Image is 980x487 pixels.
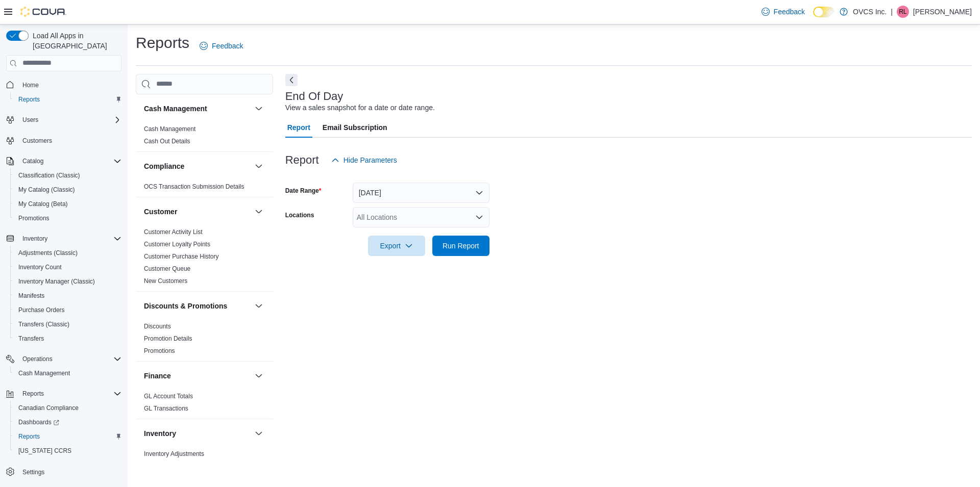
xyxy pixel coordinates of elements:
[774,7,805,17] span: Feedback
[144,183,244,191] span: OCS Transaction Submission Details
[285,154,319,166] h3: Report
[144,428,176,439] h3: Inventory
[18,79,43,91] a: Home
[14,332,121,345] span: Transfers
[212,41,243,51] span: Feedback
[144,323,171,330] a: Discounts
[2,232,126,246] button: Inventory
[144,240,210,248] span: Customer Loyalty Points
[144,393,193,400] a: GL Account Totals
[443,241,479,251] span: Run Report
[18,114,42,126] button: Users
[144,371,251,381] button: Finance
[18,418,59,426] span: Dashboards
[14,93,44,106] a: Reports
[285,102,435,113] div: View a sales snapshot for a date or date range.
[18,200,68,208] span: My Catalog (Beta)
[18,155,47,167] button: Catalog
[136,320,273,361] div: Discounts & Promotions
[22,116,38,124] span: Users
[22,355,53,363] span: Operations
[253,427,265,440] button: Inventory
[144,301,251,311] button: Discounts & Promotions
[891,6,893,18] p: |
[22,468,44,476] span: Settings
[144,104,207,114] h3: Cash Management
[18,388,121,400] span: Reports
[144,335,192,342] a: Promotion Details
[22,137,52,145] span: Customers
[285,74,298,86] button: Next
[14,402,83,414] a: Canadian Compliance
[144,450,204,457] a: Inventory Adjustments
[10,303,126,317] button: Purchase Orders
[144,404,188,413] span: GL Transactions
[2,464,126,479] button: Settings
[18,171,80,180] span: Classification (Classic)
[144,228,203,236] a: Customer Activity List
[14,367,74,379] a: Cash Management
[10,366,126,380] button: Cash Management
[18,432,40,441] span: Reports
[10,211,126,225] button: Promotions
[10,260,126,274] button: Inventory Count
[813,7,835,17] input: Dark Mode
[285,187,322,195] label: Date Range
[475,213,483,221] button: Open list of options
[10,331,126,346] button: Transfers
[323,117,387,138] span: Email Subscription
[144,322,171,330] span: Discounts
[144,253,219,260] a: Customer Purchase History
[10,444,126,458] button: [US_STATE] CCRS
[14,261,121,273] span: Inventory Count
[144,347,175,355] span: Promotions
[14,275,99,288] a: Inventory Manager (Classic)
[18,134,121,147] span: Customers
[374,236,419,256] span: Export
[10,289,126,303] button: Manifests
[144,183,244,190] a: OCS Transaction Submission Details
[10,401,126,415] button: Canadian Compliance
[14,212,121,224] span: Promotions
[14,367,121,379] span: Cash Management
[144,428,251,439] button: Inventory
[14,332,48,345] a: Transfers
[18,292,44,300] span: Manifests
[144,125,195,133] a: Cash Management
[2,133,126,148] button: Customers
[29,31,121,51] span: Load All Apps in [GEOGRAPHIC_DATA]
[14,247,121,259] span: Adjustments (Classic)
[14,304,121,316] span: Purchase Orders
[18,306,65,314] span: Purchase Orders
[14,184,79,196] a: My Catalog (Classic)
[14,198,72,210] a: My Catalog (Beta)
[18,155,121,167] span: Catalog
[327,150,401,170] button: Hide Parameters
[14,430,44,443] a: Reports
[18,388,48,400] button: Reports
[18,95,40,104] span: Reports
[144,252,219,261] span: Customer Purchase History
[18,114,121,126] span: Users
[2,154,126,168] button: Catalog
[144,104,251,114] button: Cash Management
[2,78,126,92] button: Home
[14,290,48,302] a: Manifests
[144,392,193,400] span: GL Account Totals
[18,79,121,91] span: Home
[14,275,121,288] span: Inventory Manager (Classic)
[344,155,397,165] span: Hide Parameters
[144,228,203,236] span: Customer Activity List
[253,160,265,172] button: Compliance
[10,246,126,260] button: Adjustments (Classic)
[144,265,190,273] span: Customer Queue
[144,450,204,458] span: Inventory Adjustments
[18,404,79,412] span: Canadian Compliance
[14,445,76,457] a: [US_STATE] CCRS
[136,33,189,53] h1: Reports
[18,369,70,377] span: Cash Management
[14,416,121,428] span: Dashboards
[14,247,82,259] a: Adjustments (Classic)
[18,233,121,245] span: Inventory
[18,186,75,194] span: My Catalog (Classic)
